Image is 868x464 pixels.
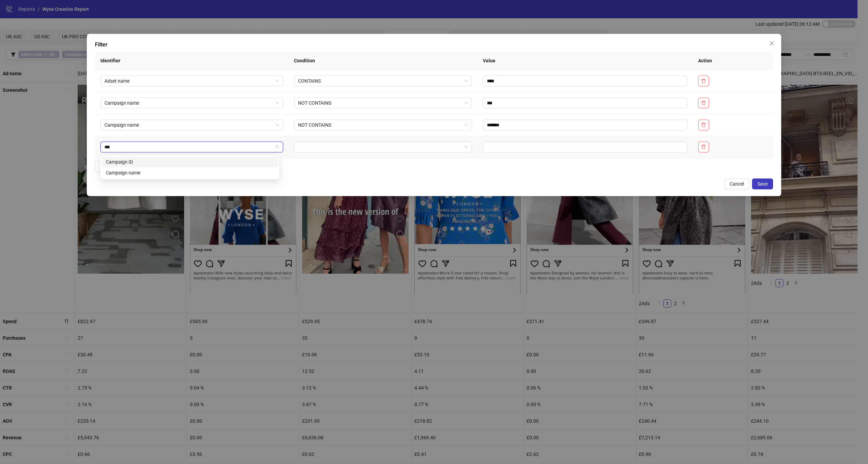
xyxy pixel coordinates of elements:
[106,169,274,176] div: Campaign name
[477,51,693,70] th: Value
[298,98,468,108] span: NOT CONTAINS
[106,158,274,166] div: Campaign ID
[752,178,773,189] button: Save
[289,51,478,70] th: Condition
[104,76,279,86] span: Adset name
[95,161,122,172] button: Add
[724,178,749,189] button: Cancel
[693,51,773,70] th: Action
[757,181,768,187] span: Save
[104,120,279,130] span: Campaign name
[701,145,706,149] span: delete
[730,181,744,187] span: Cancel
[95,51,289,70] th: Identifier
[95,41,773,49] div: Filter
[766,38,777,49] button: Close
[102,167,278,178] div: Campaign name
[298,120,468,130] span: NOT CONTAINS
[701,79,706,83] span: delete
[104,98,279,108] span: Campaign name
[298,76,468,86] span: CONTAINS
[102,156,278,167] div: Campaign ID
[769,41,774,46] span: close
[701,123,706,127] span: delete
[701,101,706,105] span: delete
